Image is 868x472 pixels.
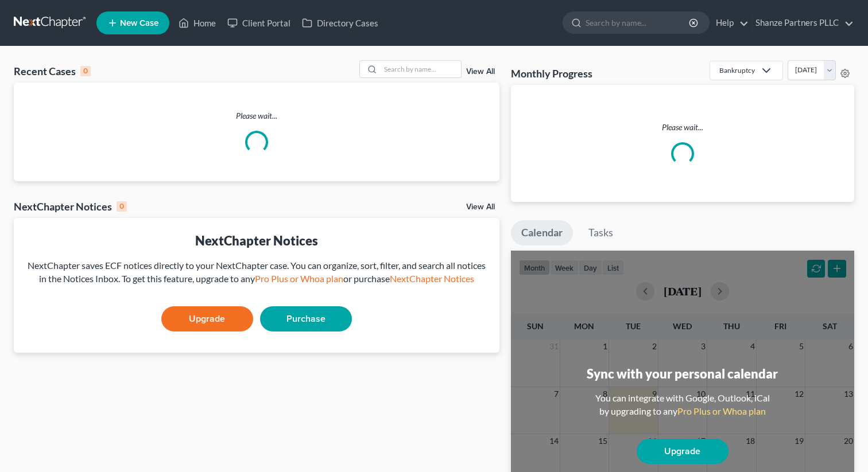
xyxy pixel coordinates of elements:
span: New Case [120,19,158,28]
div: Bankruptcy [719,65,755,75]
a: Purchase [260,306,352,331]
input: Search by name... [586,12,691,33]
a: View All [466,203,495,211]
p: Please wait... [520,122,845,133]
div: 0 [80,66,91,76]
div: NextChapter saves ECF notices directly to your NextChapter case. You can organize, sort, filter, ... [23,259,490,286]
p: Please wait... [14,110,499,122]
a: Home [173,13,222,33]
div: NextChapter Notices [14,200,127,213]
a: Calendar [511,220,573,245]
div: 0 [117,201,127,212]
div: Recent Cases [14,64,91,78]
a: Help [710,13,749,33]
a: NextChapter Notices [390,273,474,284]
div: You can integrate with Google, Outlook, iCal by upgrading to any [591,392,774,418]
div: Sync with your personal calendar [587,365,778,383]
a: Pro Plus or Whoa plan [255,273,343,284]
a: Upgrade [637,439,728,464]
div: NextChapter Notices [23,232,490,249]
a: View All [466,68,495,76]
a: Shanze Partners PLLC [750,13,854,33]
a: Client Portal [222,13,296,33]
a: Upgrade [161,306,253,331]
a: Pro Plus or Whoa plan [677,405,766,416]
a: Tasks [578,220,623,245]
input: Search by name... [381,61,461,77]
h3: Monthly Progress [511,67,592,80]
a: Directory Cases [296,13,384,33]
